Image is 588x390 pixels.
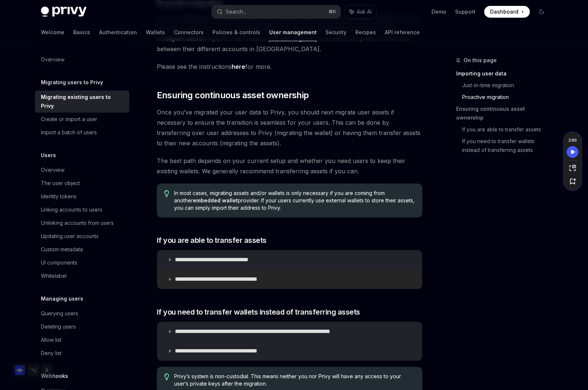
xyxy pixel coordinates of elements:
div: Deny list [41,349,61,358]
span: If you need to transfer wallets instead of transferring assets [157,307,360,317]
a: Welcome [41,24,64,41]
a: Whitelabel [35,269,129,283]
div: Allow list [41,336,61,344]
a: Recipes [355,24,376,41]
span: On this page [464,56,497,65]
button: Ask AI [344,5,377,18]
div: Linking accounts to users [41,205,102,214]
a: Basics [73,24,90,41]
button: Toggle dark mode [536,6,547,18]
a: Connectors [174,24,204,41]
svg: Tip [164,373,169,380]
a: If you are able to transfer assets [462,124,553,135]
a: Importing user data [456,68,553,79]
h5: Managing users [41,294,83,303]
a: Updating user accounts [35,230,129,243]
h5: Users [41,151,56,160]
span: Privy’s system is non-custodial. This means neither you nor Privy will have any access to your us... [174,373,415,387]
a: Policies & controls [212,24,260,41]
div: Updating user accounts [41,232,99,241]
a: Import a batch of users [35,126,129,139]
span: Ask AI [357,8,372,15]
a: Identity tokens [35,190,129,203]
div: Create or import a user [41,115,97,124]
a: Custom metadata [35,243,129,256]
span: Once you’ve migrated your user data to Privy, you should next migrate user assets if necessary to... [157,107,422,148]
span: If you are able to transfer assets [157,235,267,245]
button: Search...⌘K [212,5,341,18]
a: Demo [432,8,446,15]
a: Allow list [35,333,129,347]
a: User management [269,24,317,41]
div: Deleting users [41,322,76,331]
a: API reference [385,24,420,41]
a: Deleting users [35,320,129,333]
h5: Migrating users to Privy [41,78,103,87]
a: If you need to transfer wallets instead of transferring assets [462,135,553,156]
span: In most cases, migrating assets and/or wallets is only necessary if you are coming from another p... [174,189,415,212]
a: Ensuring continuous asset ownership [456,103,553,124]
a: Authentication [99,24,137,41]
a: Security [325,24,346,41]
a: Overview [35,163,129,177]
a: Linking accounts to users [35,203,129,216]
img: dark logo [41,7,87,17]
span: The best path depends on your current setup and whether you need users to keep their existing wal... [157,156,422,176]
a: Unlinking accounts from users [35,216,129,230]
a: Overview [35,53,129,66]
a: The user object [35,177,129,190]
div: Import a batch of users [41,128,97,137]
a: Proactive migration [462,91,553,103]
div: Identity tokens [41,192,77,201]
a: here [232,63,245,71]
div: Overview [41,55,64,64]
a: Support [455,8,475,15]
div: Search... [226,7,246,16]
div: Overview [41,166,64,174]
a: Just-in-time migration [462,79,553,91]
div: Unlinking accounts from users [41,219,114,227]
a: Create or import a user [35,113,129,126]
a: Deny list [35,347,129,360]
div: Migrating existing users to Privy [41,93,125,110]
svg: Tip [164,190,169,197]
span: ⌘ K [328,9,336,15]
a: Wallets [146,24,165,41]
div: Custom metadata [41,245,83,254]
a: Migrating existing users to Privy [35,91,129,113]
div: Whitelabel [41,272,67,280]
a: Dashboard [484,6,530,18]
span: Please see the instructions for more. [157,61,422,72]
a: Querying users [35,307,129,320]
div: Querying users [41,309,78,318]
div: The user object [41,179,80,188]
span: Dashboard [490,8,518,15]
div: UI components [41,258,77,267]
a: UI components [35,256,129,269]
strong: embedded wallet [193,197,238,203]
span: Ensuring continuous asset ownership [157,89,309,101]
